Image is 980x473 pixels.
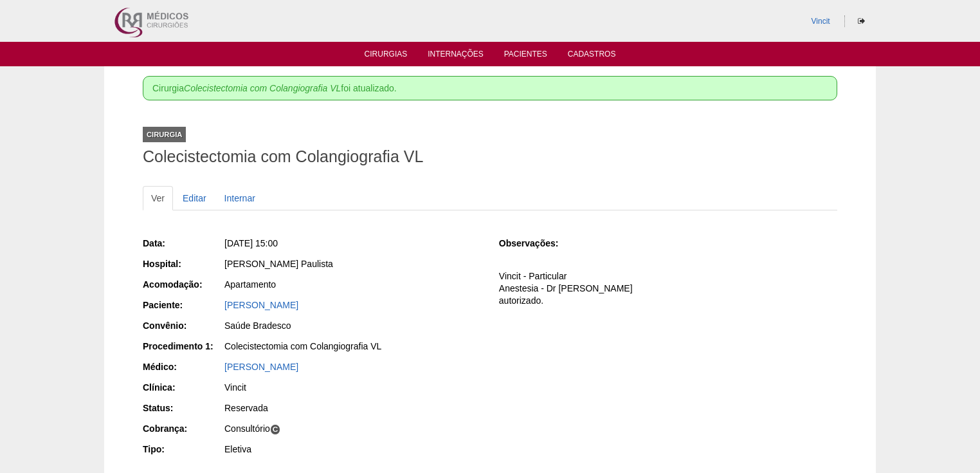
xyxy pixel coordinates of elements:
[224,340,481,353] div: Colecistectomia com Colangiografia VL
[270,424,281,435] span: C
[224,300,298,310] a: [PERSON_NAME]
[143,443,223,456] div: Tipo:
[143,422,223,435] div: Cobrança:
[365,50,408,62] a: Cirurgias
[143,340,223,353] div: Procedimento 1:
[143,278,223,291] div: Acomodação:
[504,50,547,62] a: Pacientes
[224,402,481,414] div: Reservada
[224,381,481,394] div: Vincit
[174,186,215,210] a: Editar
[143,257,223,270] div: Hospital:
[143,381,223,394] div: Clínica:
[428,50,484,62] a: Internações
[143,237,223,250] div: Data:
[499,237,579,250] div: Observações:
[224,238,278,248] span: [DATE] 15:00
[499,270,837,307] p: Vincit - Particular Anestesia - Dr [PERSON_NAME] autorizado.
[143,149,837,165] h1: Colecistectomia com Colangiografia VL
[224,319,481,332] div: Saúde Bradesco
[143,299,223,311] div: Paciente:
[224,443,481,456] div: Eletiva
[143,76,837,100] div: Cirurgia foi atualizado.
[143,127,186,142] div: Cirurgia
[812,17,830,26] a: Vincit
[568,50,616,62] a: Cadastros
[224,422,481,435] div: Consultório
[224,278,481,291] div: Apartamento
[143,402,223,414] div: Status:
[224,257,481,270] div: [PERSON_NAME] Paulista
[216,186,264,210] a: Internar
[224,362,298,372] a: [PERSON_NAME]
[858,17,865,25] i: Sair
[143,186,173,210] a: Ver
[143,360,223,373] div: Médico:
[143,319,223,332] div: Convênio:
[184,83,341,93] em: Colecistectomia com Colangiografia VL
